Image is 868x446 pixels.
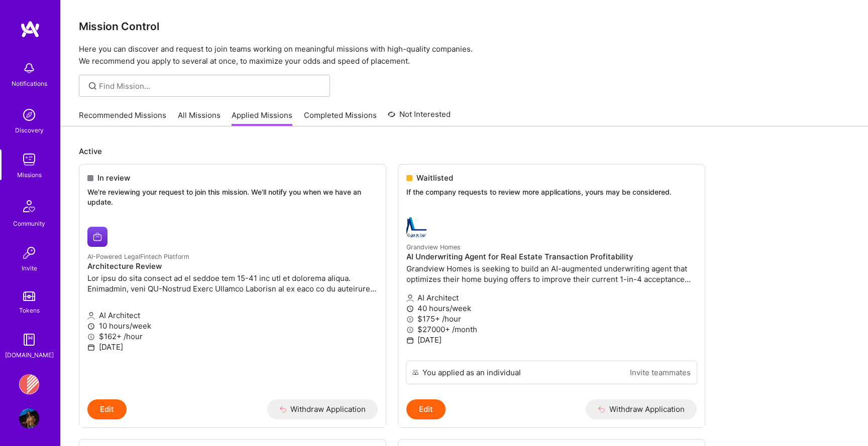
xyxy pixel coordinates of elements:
p: Grandview Homes is seeking to build an AI-augmented underwriting agent that optimizes their home ... [406,263,697,284]
i: icon MoneyGray [87,333,95,341]
div: You applied as an individual [422,367,521,378]
div: Discovery [15,125,44,135]
small: Grandview Homes [406,243,461,251]
button: Withdraw Application [267,399,378,419]
p: If the company requests to review more applications, yours may be considered. [406,187,697,197]
img: tokens [23,291,35,301]
i: icon Clock [87,323,95,330]
img: Grandview Homes company logo [406,217,426,237]
i: icon MoneyGray [406,316,414,323]
p: Here you can discover and request to join teams working on meaningful missions with high-quality ... [79,43,850,67]
img: guide book [19,330,39,350]
p: Active [79,146,850,157]
span: In review [97,173,130,183]
i: icon Clock [406,305,414,313]
i: icon Applicant [406,294,414,302]
p: $27000+ /month [406,324,697,335]
div: Community [13,218,45,229]
p: 10 hours/week [87,321,378,331]
img: teamwork [19,150,39,170]
a: AI-Powered LegalFintech Platform company logoAI-Powered LegalFintech PlatformArchitecture ReviewL... [79,219,386,399]
a: All Missions [178,110,221,126]
div: Invite [22,263,37,273]
a: Completed Missions [304,110,377,126]
p: $175+ /hour [406,314,697,324]
img: logo [20,20,40,38]
p: [DATE] [406,335,697,345]
h3: Mission Control [79,20,850,33]
button: Edit [406,399,446,419]
i: icon SearchGrey [87,80,98,92]
i: icon MoneyGray [406,326,414,334]
p: 40 hours/week [406,303,697,314]
i: icon Calendar [406,337,414,344]
img: User Avatar [19,408,39,428]
img: AI-Powered LegalFintech Platform company logo [87,227,107,247]
h4: Architecture Review [87,262,378,271]
a: Grandview Homes company logoGrandview HomesAI Underwriting Agent for Real Estate Transaction Prof... [398,209,705,361]
p: AI Architect [406,292,697,303]
button: Withdraw Application [586,399,697,419]
small: AI-Powered LegalFintech Platform [87,253,189,260]
a: Banjo Health: AI Coding Tools Enablement Workshop [17,374,42,394]
a: Not Interested [388,108,451,126]
a: Recommended Missions [79,110,166,126]
p: We're reviewing your request to join this mission. We'll notify you when we have an update. [87,187,378,207]
div: Missions [17,170,42,180]
button: Edit [87,399,127,419]
h4: AI Underwriting Agent for Real Estate Transaction Profitability [406,252,697,261]
a: Applied Missions [232,110,292,126]
a: Invite teammates [630,367,691,378]
p: [DATE] [87,342,378,352]
div: [DOMAIN_NAME] [5,350,54,360]
a: User Avatar [17,408,42,428]
i: icon Calendar [87,344,95,351]
img: discovery [19,105,39,125]
p: AI Architect [87,310,378,321]
p: Lor ipsu do sita consect ad el seddoe tem 15-41 inc utl et dolorema aliqua. Enimadmin, veni QU-No... [87,273,378,294]
img: Banjo Health: AI Coding Tools Enablement Workshop [19,374,39,394]
p: $162+ /hour [87,331,378,342]
div: Notifications [12,78,47,89]
span: Waitlisted [416,173,453,183]
i: icon Applicant [87,312,95,320]
img: Community [17,194,41,218]
img: bell [19,58,39,78]
div: Tokens [19,305,40,316]
input: Find Mission... [99,81,322,91]
img: Invite [19,243,39,263]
